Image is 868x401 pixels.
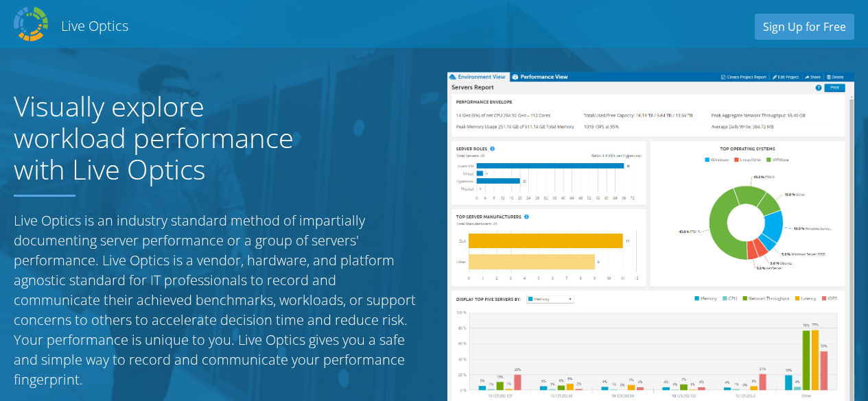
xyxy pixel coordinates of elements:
[755,14,854,40] a: Sign Up for Free
[61,16,128,35] h2: Live Optics
[14,210,420,389] p: Live Optics is an industry standard method of impartially documenting server performance or a gro...
[14,7,48,41] img: Dell Dpack
[14,90,322,185] h1: Visually explore workload performance with Live Optics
